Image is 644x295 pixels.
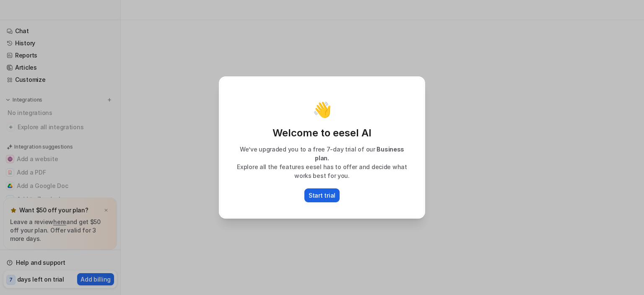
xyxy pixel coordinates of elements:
[229,126,415,140] p: Welcome to eesel AI
[313,101,332,118] p: 👋
[309,191,335,200] p: Start trial
[229,162,415,180] p: Explore all the features eesel has to offer and decide what works best for you.
[229,145,415,162] p: We’ve upgraded you to a free 7-day trial of our
[304,188,340,202] button: Start trial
